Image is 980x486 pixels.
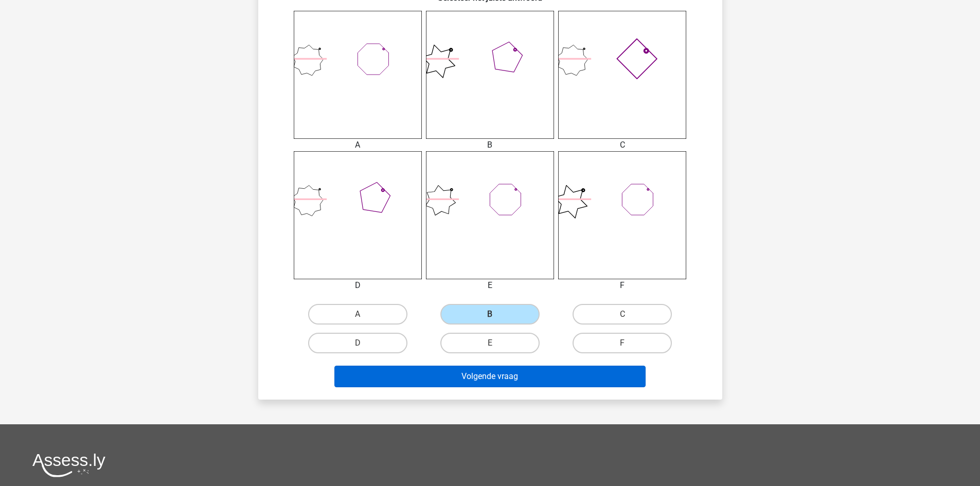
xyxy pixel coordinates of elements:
button: Volgende vraag [334,366,646,387]
img: Assessly logo [32,453,105,477]
div: E [418,279,562,292]
div: A [286,139,430,151]
label: E [440,333,540,353]
div: C [550,139,694,151]
div: D [286,279,430,292]
label: A [308,304,407,325]
label: F [573,333,672,353]
label: C [573,304,672,325]
label: B [440,304,540,325]
div: B [418,139,562,151]
div: F [550,279,694,292]
label: D [308,333,407,353]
